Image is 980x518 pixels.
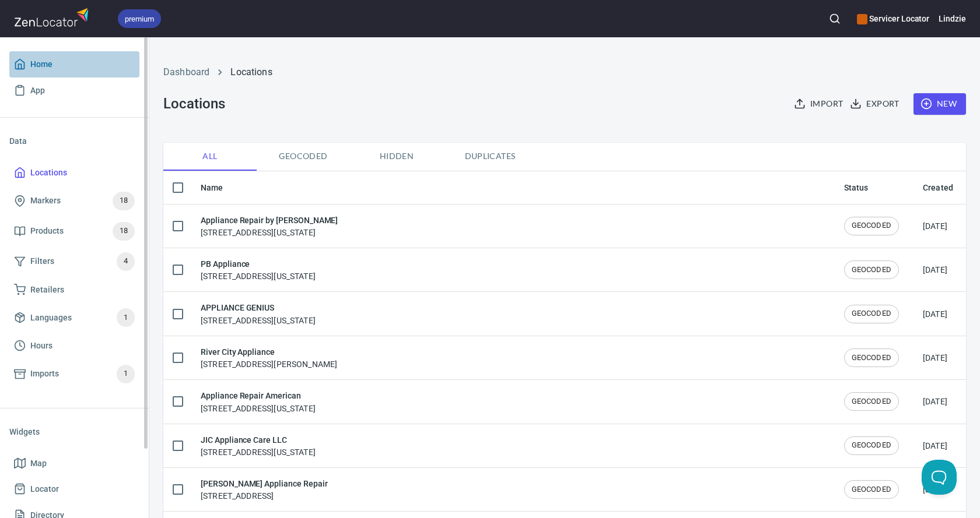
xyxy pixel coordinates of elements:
[30,165,67,180] span: Locations
[9,277,139,303] a: Retailers
[914,93,966,115] button: New
[113,194,135,207] span: 18
[845,265,898,276] span: GEOCODED
[923,440,947,452] div: [DATE]
[796,97,843,111] span: Import
[845,440,898,451] span: GEOCODED
[30,482,59,496] span: Locator
[939,12,966,25] h6: Lindzie
[201,301,316,326] div: [STREET_ADDRESS][US_STATE]
[30,254,54,269] span: Filters
[30,193,61,208] span: Markers
[923,396,947,407] div: [DATE]
[30,311,72,325] span: Languages
[914,171,966,205] th: Created
[845,396,898,407] span: GEOCODED
[201,346,337,358] h6: River City Appliance
[14,5,92,30] img: zenlocator
[357,149,436,164] span: Hidden
[163,65,966,79] nav: breadcrumb
[201,434,316,458] div: [STREET_ADDRESS][US_STATE]
[30,57,52,72] span: Home
[201,214,338,227] h6: Appliance Repair by [PERSON_NAME]
[9,450,139,477] a: Map
[923,97,957,111] span: New
[201,301,316,314] h6: APPLIANCE GENIUS
[201,214,338,238] div: [STREET_ADDRESS][US_STATE]
[117,255,135,268] span: 4
[939,6,966,31] button: Lindzie
[9,51,139,77] a: Home
[163,66,209,77] a: Dashboard
[9,127,139,155] li: Data
[9,418,139,446] li: Widgets
[9,186,139,216] a: Markers18
[9,216,139,246] a: Products18
[230,66,272,77] a: Locations
[201,389,316,402] h6: Appliance Repair American
[30,283,64,297] span: Retailers
[845,353,898,364] span: GEOCODED
[923,264,947,276] div: [DATE]
[201,258,316,270] h6: PB Appliance
[30,83,45,98] span: App
[170,149,250,164] span: All
[9,302,139,333] a: Languages1
[201,346,337,370] div: [STREET_ADDRESS][PERSON_NAME]
[118,13,161,25] span: premium
[30,224,64,238] span: Products
[264,149,343,164] span: Geocoded
[113,224,135,238] span: 18
[792,93,848,115] button: Import
[30,367,59,381] span: Imports
[201,258,316,282] div: [STREET_ADDRESS][US_STATE]
[845,308,898,319] span: GEOCODED
[9,160,139,186] a: Locations
[117,367,135,380] span: 1
[450,149,530,164] span: Duplicates
[822,6,848,31] button: Search
[845,484,898,495] span: GEOCODED
[923,220,947,232] div: [DATE]
[848,93,904,115] button: Export
[9,359,139,389] a: Imports1
[852,97,899,111] span: Export
[835,171,914,205] th: Status
[857,12,929,25] h6: Servicer Locator
[30,339,52,353] span: Hours
[201,477,328,502] div: [STREET_ADDRESS]
[191,171,835,205] th: Name
[30,456,47,471] span: Map
[117,311,135,325] span: 1
[845,220,898,231] span: GEOCODED
[201,477,328,490] h6: [PERSON_NAME] Appliance Repair
[857,14,867,24] button: color-CE600E
[923,352,947,364] div: [DATE]
[857,6,929,31] div: Manage your apps
[118,9,161,28] div: premium
[163,96,225,112] h3: Locations
[9,77,139,104] a: App
[923,308,947,320] div: [DATE]
[9,333,139,359] a: Hours
[922,460,957,495] iframe: Help Scout Beacon - Open
[201,434,316,446] h6: JIC Appliance Care LLC
[9,476,139,502] a: Locator
[201,389,316,414] div: [STREET_ADDRESS][US_STATE]
[9,246,139,277] a: Filters4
